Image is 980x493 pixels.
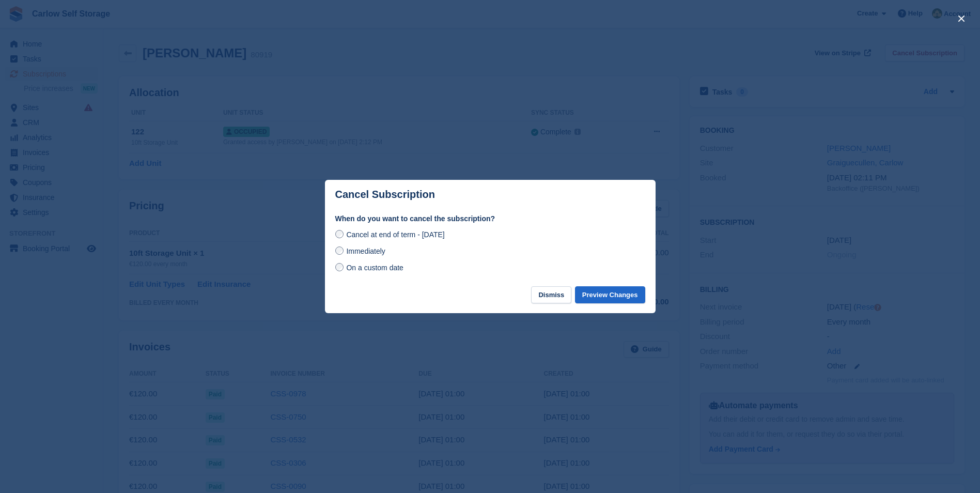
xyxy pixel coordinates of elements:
button: Preview Changes [575,286,645,303]
label: When do you want to cancel the subscription? [335,213,645,224]
input: On a custom date [335,263,344,271]
span: Cancel at end of term - [DATE] [346,230,444,239]
input: Immediately [335,246,344,255]
button: Dismiss [531,286,571,303]
button: close [953,10,970,27]
span: Immediately [346,247,385,255]
p: Cancel Subscription [335,189,435,201]
span: On a custom date [346,264,403,272]
input: Cancel at end of term - [DATE] [335,230,344,238]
